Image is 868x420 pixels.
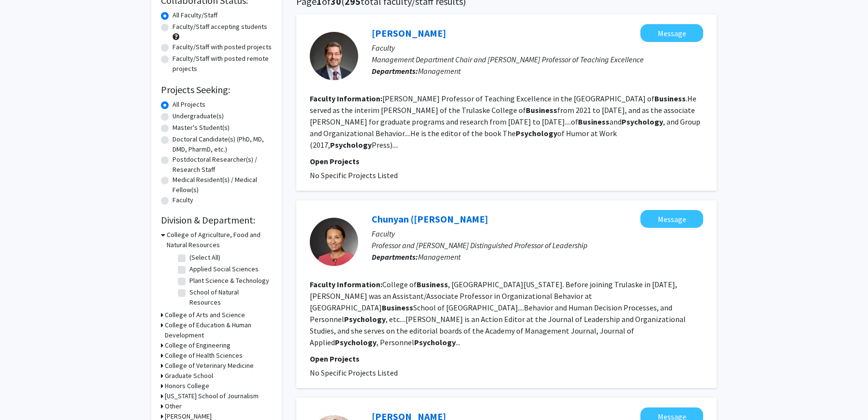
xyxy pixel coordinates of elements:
[173,195,193,205] label: Faculty
[382,303,413,312] b: Business
[372,252,418,262] b: Departments:
[640,24,703,42] button: Message Christopher Robert
[414,337,456,347] b: Psychology
[173,111,224,121] label: Undergraduate(s)
[7,377,41,413] iframe: Chat
[578,117,609,126] b: Business
[310,368,398,378] span: No Specific Projects Listed
[173,99,205,110] label: All Projects
[372,239,703,251] p: Professor and [PERSON_NAME] Distinguished Professor of Leadership
[189,276,269,286] label: Plant Science & Technology
[310,94,700,150] fg-read-more: [PERSON_NAME] Professor of Teaching Excellence in the [GEOGRAPHIC_DATA] of .He served as the inte...
[310,280,686,347] fg-read-more: College of , [GEOGRAPHIC_DATA][US_STATE]. Before joining Trulaske in [DATE], [PERSON_NAME] was an...
[165,401,182,411] h3: Other
[173,123,230,133] label: Master's Student(s)
[173,175,272,195] label: Medical Resident(s) / Medical Fellow(s)
[173,22,267,32] label: Faculty/Staff accepting students
[310,94,382,103] b: Faculty Information:
[372,42,703,54] p: Faculty
[654,94,686,103] b: Business
[173,54,272,74] label: Faculty/Staff with posted remote projects
[418,66,461,76] span: Management
[165,371,213,381] h3: Graduate School
[418,252,461,262] span: Management
[372,228,703,239] p: Faculty
[310,353,703,364] p: Open Projects
[516,128,557,138] b: Psychology
[167,230,272,250] h3: College of Agriculture, Food and Natural Resources
[189,287,270,308] label: School of Natural Resources
[189,252,220,263] label: (Select All)
[161,84,272,96] h2: Projects Seeking:
[165,381,209,391] h3: Honors College
[330,140,372,150] b: Psychology
[161,214,272,226] h2: Division & Department:
[526,105,557,115] b: Business
[165,391,259,401] h3: [US_STATE] School of Journalism
[372,27,446,39] a: [PERSON_NAME]
[417,280,448,289] b: Business
[335,337,376,347] b: Psychology
[310,280,382,289] b: Faculty Information:
[372,66,418,76] b: Departments:
[165,310,245,320] h3: College of Arts and Science
[173,154,272,175] label: Postdoctoral Researcher(s) / Research Staff
[372,213,488,225] a: Chunyan ([PERSON_NAME]
[622,117,663,126] b: Psychology
[344,314,386,324] b: Psychology
[165,340,231,350] h3: College of Engineering
[165,320,272,340] h3: College of Education & Human Development
[310,155,703,167] p: Open Projects
[173,10,217,20] label: All Faculty/Staff
[372,54,703,65] p: Management Department Chair and [PERSON_NAME] Professor of Teaching Excellence
[165,350,243,361] h3: College of Health Sciences
[173,42,272,52] label: Faculty/Staff with posted projects
[165,361,254,371] h3: College of Veterinary Medicine
[640,210,703,228] button: Message Chunyan (Ann) Peng
[310,170,398,180] span: No Specific Projects Listed
[173,134,272,154] label: Doctoral Candidate(s) (PhD, MD, DMD, PharmD, etc.)
[189,264,259,274] label: Applied Social Sciences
